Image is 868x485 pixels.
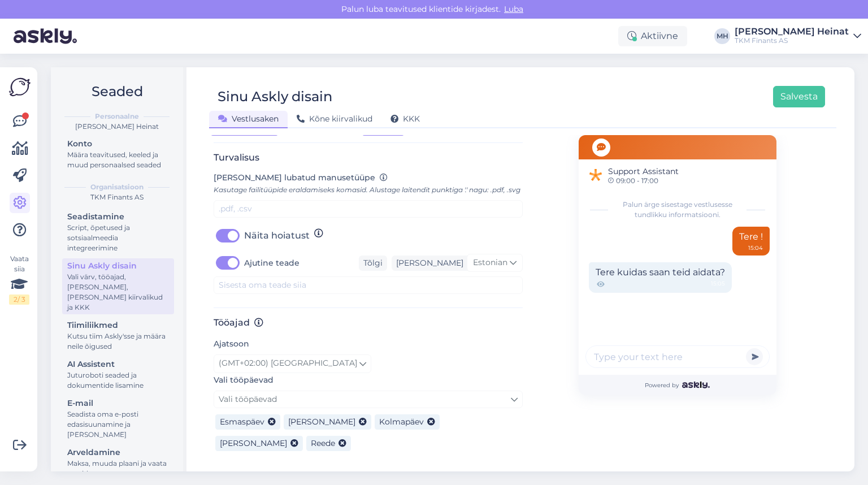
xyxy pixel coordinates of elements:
h2: Seaded [60,81,174,102]
img: Support [587,166,605,184]
span: Estonian [473,257,507,269]
a: (GMT+02:00) [GEOGRAPHIC_DATA] [214,354,371,373]
span: Vestlusaken [218,114,279,124]
b: Personaalne [95,111,139,122]
h3: Tööajad [214,317,523,328]
label: Ajatsoon [214,338,249,350]
div: Script, õpetused ja sotsiaalmeedia integreerimine [67,223,169,253]
a: [PERSON_NAME] HeinatTKM Finants AS [735,27,861,45]
div: [PERSON_NAME] Heinat [735,27,849,36]
span: Kasutage failitüüpide eraldamiseks komasid. Alustage laitendit punktiga '.' nagu: .pdf, .svg [214,185,520,194]
span: Vali tööpäevad [219,394,277,404]
span: Luba [501,4,527,14]
span: Reede [311,438,335,448]
div: Vaata siia [9,254,29,305]
div: Kutsu tiim Askly'sse ja määra neile õigused [67,331,169,352]
b: Organisatsioon [90,182,144,192]
button: Salvesta [773,86,825,107]
span: [PERSON_NAME] [220,438,287,448]
div: E-mail [67,397,169,409]
input: Type your text here [585,345,770,368]
span: [PERSON_NAME] lubatud manusetüüpe [214,172,375,183]
div: Tõlgi [359,256,387,271]
a: KontoMäära teavitused, keeled ja muud personaalsed seaded [62,136,174,172]
div: Sinu Askly disain [218,86,332,107]
label: Vali tööpäevad [214,374,274,386]
div: Arveldamine [67,447,169,458]
div: TKM Finants AS [60,192,174,202]
a: ArveldamineMaksa, muuda plaani ja vaata arveid [62,445,174,480]
label: Ajutine teade [244,254,300,272]
label: Näita hoiatust [244,227,310,245]
div: Aktiivne [618,26,687,46]
a: E-mailSeadista oma e-posti edasisuunamine ja [PERSON_NAME] [62,396,174,441]
h3: Turvalisus [214,152,523,163]
a: TiimiliikmedKutsu tiim Askly'sse ja määra neile õigused [62,318,174,353]
div: Seadista oma e-posti edasisuunamine ja [PERSON_NAME] [67,409,169,440]
span: KKK [390,114,420,124]
div: Tiimiliikmed [67,319,169,331]
div: 2 / 3 [9,295,29,305]
div: MH [714,28,730,44]
a: Sinu Askly disainVali värv, tööajad, [PERSON_NAME], [PERSON_NAME] kiirvalikud ja KKK [62,258,174,314]
span: 09:00 - 17:00 [608,177,679,184]
div: Tere ! [732,227,770,256]
span: Kolmapäev [379,417,424,427]
a: AI AssistentJuturoboti seaded ja dokumentide lisamine [62,357,174,392]
img: Askly [682,382,710,388]
div: Konto [67,138,169,150]
div: Maksa, muuda plaani ja vaata arveid [67,458,169,479]
div: Juturoboti seaded ja dokumentide lisamine [67,370,169,391]
div: 15:04 [748,244,763,252]
span: [PERSON_NAME] [288,417,355,427]
div: Määra teavitused, keeled ja muud personaalsed seaded [67,150,169,170]
div: AI Assistent [67,358,169,370]
img: Askly Logo [9,76,31,98]
span: Kõne kiirvalikud [297,114,372,124]
div: Seadistamine [67,211,169,223]
div: [PERSON_NAME] Heinat [60,122,174,132]
span: Esmaspäev [220,417,264,427]
span: Palun ärge sisestage vestlusesse tundlikku informatsiooni. [613,200,741,220]
a: SeadistamineScript, õpetused ja sotsiaalmeedia integreerimine [62,209,174,255]
span: (GMT+02:00) [GEOGRAPHIC_DATA] [219,357,357,370]
div: [PERSON_NAME] [392,257,463,269]
div: Sinu Askly disain [67,260,169,272]
div: TKM Finants AS [735,36,849,45]
div: Vali värv, tööajad, [PERSON_NAME], [PERSON_NAME] kiirvalikud ja KKK [67,272,169,313]
span: Support Assistant [608,166,679,177]
span: Powered by [645,381,710,389]
input: .pdf, .csv [214,200,523,218]
span: 15:05 [711,279,725,289]
div: Tere kuidas saan teid aidata? [589,262,732,293]
a: Vali tööpäevad [214,391,523,408]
